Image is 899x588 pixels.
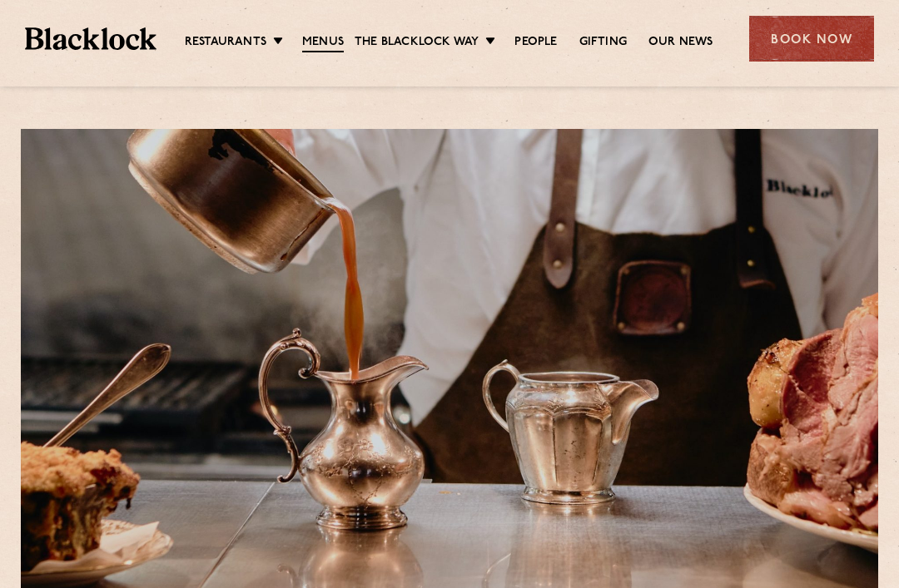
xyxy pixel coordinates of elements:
[579,34,627,51] a: Gifting
[185,34,266,51] a: Restaurants
[514,34,557,51] a: People
[648,34,713,51] a: Our News
[355,34,479,51] a: The Blacklock Way
[302,34,344,52] a: Menus
[25,27,156,50] img: BL_Textured_Logo-footer-cropped.svg
[749,16,874,62] div: Book Now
